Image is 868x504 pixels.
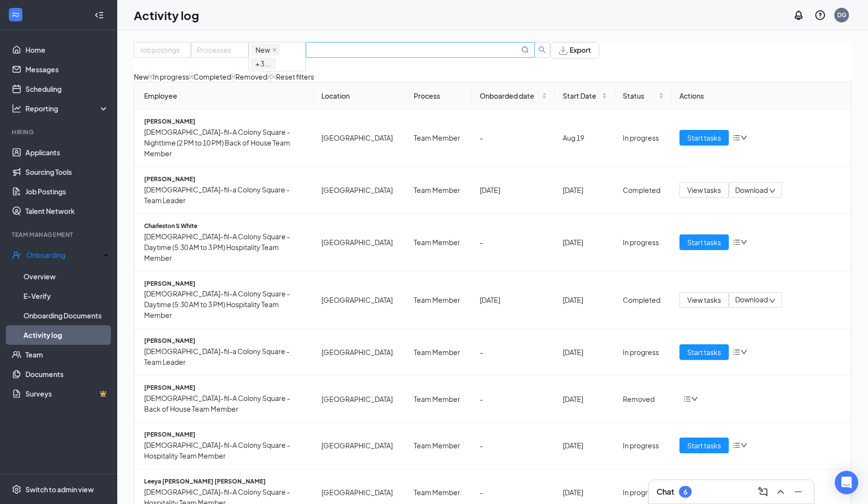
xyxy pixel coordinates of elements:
[144,336,306,346] span: [PERSON_NAME]
[656,486,674,497] h3: Chat
[814,9,826,21] svg: QuestionInfo
[563,294,607,305] div: [DATE]
[144,393,306,414] span: [DEMOGRAPHIC_DATA]-fil-A Colony Square - Back of House Team Member
[775,486,786,498] svg: ChevronUp
[251,44,279,56] span: New
[272,47,277,52] span: close
[25,162,109,182] a: Sourcing Tools
[25,201,109,221] a: Talent Network
[687,347,721,357] span: Start tasks
[25,104,109,113] div: Reporting
[563,347,607,357] div: [DATE]
[835,471,858,494] div: Open Intercom Messenger
[679,292,729,308] button: View tasks
[741,442,747,449] span: down
[735,185,768,195] span: Download
[687,294,721,305] span: View tasks
[691,396,698,402] span: down
[563,185,607,195] div: [DATE]
[623,440,664,451] div: In progress
[144,288,306,320] span: [DEMOGRAPHIC_DATA]-fil-A Colony Square - Daytime (5:30 AM to 3 PM) Hospitality Team Member
[623,90,656,101] span: Status
[144,184,306,206] span: [DEMOGRAPHIC_DATA]-fil-a Colony Square - Team Leader
[144,175,306,184] span: [PERSON_NAME]
[679,130,729,146] button: Start tasks
[480,237,547,248] div: -
[733,348,741,356] span: bars
[679,234,729,250] button: Start tasks
[480,487,547,498] div: -
[144,440,306,461] span: [DEMOGRAPHIC_DATA]-fil-A Colony Square - Hospitality Team Member
[144,430,306,440] span: [PERSON_NAME]
[733,238,741,246] span: bars
[314,422,406,469] td: [GEOGRAPHIC_DATA]
[314,329,406,376] td: [GEOGRAPHIC_DATA]
[314,376,406,422] td: [GEOGRAPHIC_DATA]
[314,83,406,109] th: Location
[563,132,607,143] div: Aug 19
[679,182,729,198] button: View tasks
[406,422,472,469] td: Team Member
[25,484,94,494] div: Switch to admin view
[406,109,472,167] td: Team Member
[563,90,600,101] span: Start Date
[615,83,672,109] th: Status
[837,11,847,19] div: DG
[672,83,851,109] th: Actions
[153,71,189,82] div: In progress
[769,297,776,304] span: down
[741,349,747,356] span: down
[25,182,109,201] a: Job Postings
[687,237,721,248] span: Start tasks
[12,250,21,260] svg: UserCheck
[406,376,472,422] td: Team Member
[623,185,664,195] div: Completed
[144,126,306,159] span: [DEMOGRAPHIC_DATA]-fil-A Colony Square - Nighttime (2 PM to 10 PM) Back of House Team Member
[623,487,664,498] div: In progress
[25,364,109,384] a: Documents
[144,477,306,486] span: Leeya [PERSON_NAME] [PERSON_NAME]
[144,231,306,263] span: [DEMOGRAPHIC_DATA]-fil-A Colony Square - Daytime (5:30 AM to 3 PM) Hospitality Team Member
[792,486,804,498] svg: Minimize
[314,167,406,214] td: [GEOGRAPHIC_DATA]
[25,384,109,403] a: SurveysCrown
[12,104,21,113] svg: Analysis
[683,395,691,403] span: bars
[683,488,687,496] div: 6
[535,46,550,54] span: search
[406,83,472,109] th: Process
[12,231,107,239] div: Team Management
[623,132,664,143] div: In progress
[679,344,729,360] button: Start tasks
[12,128,107,136] div: Hiring
[406,329,472,376] td: Team Member
[480,347,547,357] div: -
[255,44,270,55] span: New
[480,440,547,451] div: -
[623,237,664,248] div: In progress
[735,294,768,305] span: Download
[23,267,109,286] a: Overview
[94,10,104,20] svg: Collapse
[521,46,529,54] svg: MagnifyingGlass
[550,42,599,59] button: Export
[741,239,747,246] span: down
[741,134,747,141] span: down
[25,143,109,162] a: Applicants
[23,306,109,325] a: Onboarding Documents
[733,134,741,142] span: bars
[144,222,306,231] span: Charleston S White
[406,272,472,329] td: Team Member
[623,347,664,357] div: In progress
[134,71,148,82] div: New
[480,90,539,101] span: Onboarded date
[144,279,306,289] span: [PERSON_NAME]
[570,46,591,55] span: Export
[687,185,721,195] span: View tasks
[144,383,306,393] span: [PERSON_NAME]
[480,394,547,404] div: -
[563,487,607,498] div: [DATE]
[790,484,806,500] button: Minimize
[755,484,771,500] button: ComposeMessage
[563,237,607,248] div: [DATE]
